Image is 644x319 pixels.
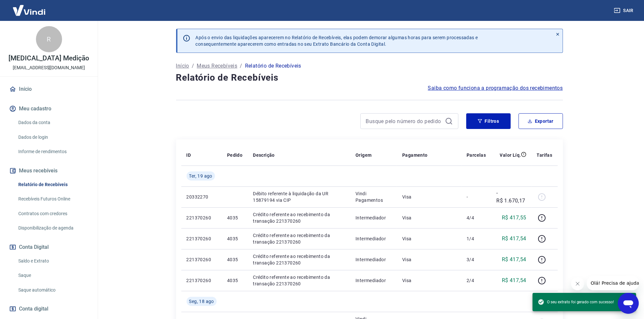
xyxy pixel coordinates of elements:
p: / [240,62,242,70]
button: Meu cadastro [8,102,90,116]
p: 221370260 [187,277,217,284]
p: -R$ 1.670,17 [496,189,526,205]
p: R$ 417,55 [502,214,526,222]
p: Parcelas [467,152,486,158]
p: 4035 [227,215,242,221]
button: Sair [613,5,636,17]
p: 1/4 [467,235,486,242]
button: Filtros [466,113,511,129]
p: 3/4 [467,256,486,263]
button: Conta Digital [8,240,90,254]
a: Informe de rendimentos [16,145,90,158]
p: Intermediador [355,235,392,242]
a: Disponibilização de agenda [16,221,90,235]
p: ID [187,152,191,158]
a: Conta digital [8,302,90,316]
span: Olá! Precisa de ajuda? [4,5,55,10]
p: Valor Líq. [500,152,521,158]
p: 4035 [227,256,242,263]
p: 2/4 [467,277,486,284]
p: Pedido [227,152,242,158]
p: Crédito referente ao recebimento da transação 221370260 [253,274,345,287]
p: Tarifas [537,152,553,158]
img: Vindi [8,0,50,20]
p: 221370260 [187,256,217,263]
p: Crédito referente ao recebimento da transação 221370260 [253,253,345,266]
a: Início [8,82,90,96]
p: [EMAIL_ADDRESS][DOMAIN_NAME] [13,64,85,71]
a: Relatório de Recebíveis [16,178,90,191]
p: 4035 [227,235,242,242]
p: Crédito referente ao recebimento da transação 221370260 [253,211,345,224]
a: Meus Recebíveis [197,62,237,70]
a: Recebíveis Futuros Online [16,192,90,206]
span: Ter, 19 ago [189,173,212,179]
p: Crédito referente ao recebimento da transação 221370260 [253,232,345,245]
iframe: Fechar mensagem [571,277,584,290]
p: Intermediador [355,256,392,263]
p: 20332270 [187,194,217,200]
p: Origem [355,152,372,158]
a: Saque [16,269,90,282]
h4: Relatório de Recebíveis [176,71,563,84]
p: Visa [402,256,456,263]
p: R$ 417,54 [502,277,526,284]
p: Intermediador [355,215,392,221]
iframe: Botão para abrir a janela de mensagens [618,293,639,314]
p: Descrição [253,152,275,158]
p: 4035 [227,277,242,284]
p: 221370260 [187,215,217,221]
span: Seg, 18 ago [189,298,214,305]
p: - [467,194,486,200]
a: Dados da conta [16,116,90,129]
a: Saque automático [16,283,90,297]
a: Saiba como funciona a programação dos recebimentos [428,84,563,92]
a: Dados de login [16,131,90,144]
p: [MEDICAL_DATA] Medição [8,55,89,62]
p: Intermediador [355,277,392,284]
p: R$ 417,54 [502,256,526,263]
div: R [36,26,62,52]
input: Busque pelo número do pedido [366,116,442,126]
p: Visa [402,235,456,242]
p: / [192,62,194,70]
p: 221370260 [187,235,217,242]
a: Contratos com credores [16,207,90,220]
a: Saldo e Extrato [16,254,90,268]
button: Exportar [519,113,563,129]
p: Visa [402,215,456,221]
p: Após o envio das liquidações aparecerem no Relatório de Recebíveis, elas podem demorar algumas ho... [196,34,478,47]
a: Início [176,62,189,70]
p: Débito referente à liquidação da UR 15879194 via CIP [253,190,345,203]
p: Relatório de Recebíveis [245,62,301,70]
iframe: Mensagem da empresa [587,276,639,290]
p: Visa [402,277,456,284]
p: Visa [402,194,456,200]
span: Conta digital [19,304,48,313]
button: Meus recebíveis [8,164,90,178]
p: 4/4 [467,215,486,221]
span: O seu extrato foi gerado com sucesso! [538,299,614,305]
p: Vindi Pagamentos [355,190,392,203]
p: R$ 417,54 [502,235,526,243]
p: Pagamento [402,152,428,158]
